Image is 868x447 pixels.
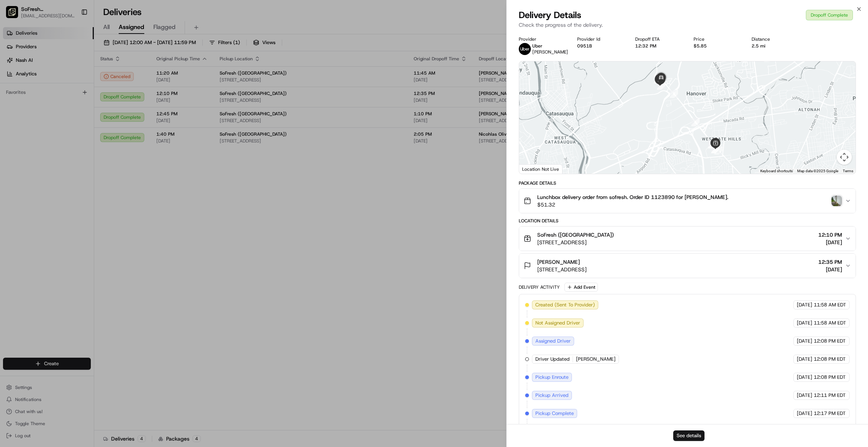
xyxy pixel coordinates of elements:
span: [STREET_ADDRESS] [537,266,587,273]
span: [DATE] [797,392,812,399]
span: [PERSON_NAME] [532,49,568,55]
img: photo_proof_of_delivery image [831,196,842,206]
span: [DATE] [797,302,812,308]
div: Package Details [519,180,856,186]
span: API Documentation [71,168,121,176]
span: [DATE] [797,410,812,417]
span: [DATE] [797,320,812,326]
div: 💻 [64,169,70,175]
span: [DATE] [818,266,842,273]
img: Google [521,164,546,174]
img: Angelique Valdez [8,130,20,142]
span: [DATE] [105,117,121,123]
span: Pickup Arrived [535,392,568,399]
span: [PERSON_NAME] [23,137,61,143]
span: [PERSON_NAME] [576,356,616,363]
div: Start new chat [34,72,124,80]
span: [DATE] [797,356,812,363]
span: Not Assigned Driver [535,320,580,326]
span: [DATE] [797,338,812,344]
span: [DATE] [797,374,812,381]
div: Provider Id [577,36,623,42]
img: uber-new-logo.jpeg [519,43,531,55]
span: 12:35 PM [818,258,842,266]
button: Lunchbox delivery order from sofresh. Order ID 1123890 for [PERSON_NAME].$51.32photo_proof_of_del... [519,189,856,213]
span: Pickup Enroute [535,374,568,381]
span: 12:11 PM EDT [814,392,846,399]
div: 4 [705,137,719,152]
div: 📗 [8,169,14,175]
div: Price [694,36,740,42]
span: Pylon [75,187,91,193]
span: [DATE] [67,137,82,143]
a: 💻API Documentation [61,165,124,179]
div: 5 [705,137,720,151]
img: Joana Marie Avellanoza [8,110,20,122]
span: Assigned Driver [535,338,571,344]
span: [PERSON_NAME] [537,258,580,266]
button: SoFresh ([GEOGRAPHIC_DATA])[STREET_ADDRESS]12:10 PM[DATE] [519,227,856,251]
button: See details [673,430,704,441]
span: Knowledge Base [15,168,58,176]
img: 1736555255976-a54dd68f-1ca7-489b-9aae-adbdc363a1c4 [15,138,21,144]
button: Start new chat [128,74,137,83]
span: • [63,137,65,143]
div: 12:32 PM [635,43,682,49]
p: Welcome 👋 [8,30,137,42]
button: [PERSON_NAME][STREET_ADDRESS]12:35 PM[DATE] [519,254,856,278]
img: 1736555255976-a54dd68f-1ca7-489b-9aae-adbdc363a1c4 [8,72,21,86]
span: Pickup Complete [535,410,574,417]
img: 1738778727109-b901c2ba-d612-49f7-a14d-d897ce62d23f [16,72,29,86]
button: 0951B [577,43,592,49]
span: [PERSON_NAME] [PERSON_NAME] [23,117,100,123]
span: 12:17 PM EDT [814,410,846,417]
span: Lunchbox delivery order from sofresh. Order ID 1123890 for [PERSON_NAME]. [537,193,728,201]
div: Past conversations [8,98,50,104]
span: 12:08 PM EDT [814,338,846,344]
div: Dropoff ETA [635,36,682,42]
div: Location Details [519,218,856,224]
span: 11:58 AM EDT [814,320,846,326]
span: • [101,117,104,123]
img: 1736555255976-a54dd68f-1ca7-489b-9aae-adbdc363a1c4 [15,117,21,123]
div: Location Not Live [519,164,562,174]
button: Map camera controls [837,150,852,165]
div: 2.5 mi [752,43,798,49]
span: Driver Updated [535,356,570,363]
span: [STREET_ADDRESS] [537,239,614,246]
div: $5.85 [694,43,740,49]
a: Open this area in Google Maps (opens a new window) [521,164,546,174]
p: Check the progress of the delivery. [519,21,856,29]
div: Delivery Activity [519,284,560,290]
span: 12:08 PM EDT [814,374,846,381]
span: Map data ©2025 Google [797,169,838,173]
span: Delivery Details [519,9,581,21]
span: 12:10 PM [818,231,842,239]
div: 7 [667,87,681,101]
img: Nash [8,8,23,23]
span: 12:08 PM EDT [814,356,846,363]
span: SoFresh ([GEOGRAPHIC_DATA]) [537,231,614,239]
span: 11:58 AM EDT [814,302,846,308]
input: Clear [20,49,124,57]
div: 6 [688,115,703,129]
span: Uber [532,43,542,49]
div: Distance [752,36,798,42]
a: Terms (opens in new tab) [843,169,853,173]
div: We're available if you need us! [34,80,104,86]
span: [DATE] [818,239,842,246]
div: Provider [519,36,565,42]
div: 1 [711,143,726,158]
button: Add Event [564,283,598,292]
span: $51.32 [537,201,728,208]
span: Created (Sent To Provider) [535,302,595,308]
a: Powered byPylon [53,187,91,193]
a: 📗Knowledge Base [5,165,61,179]
button: Keyboard shortcuts [760,168,793,174]
button: See all [117,96,137,106]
